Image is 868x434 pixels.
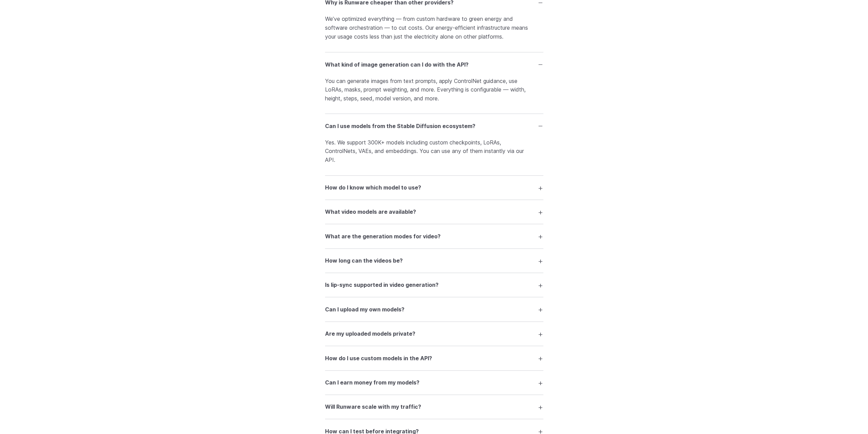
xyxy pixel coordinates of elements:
h3: What kind of image generation can I do with the API? [325,60,469,69]
summary: Can I upload my own models? [325,303,543,316]
p: We’ve optimized everything — from custom hardware to green energy and software orchestration — to... [325,15,543,41]
summary: Can I earn money from my models? [325,376,543,389]
p: Yes. We support 300K+ models including custom checkpoints, LoRAs, ControlNets, VAEs, and embeddin... [325,138,543,164]
summary: What kind of image generation can I do with the API? [325,58,543,71]
h3: Will Runware scale with my traffic? [325,402,421,411]
h3: How do I know which model to use? [325,183,421,192]
h3: Are my uploaded models private? [325,329,415,338]
summary: How do I know which model to use? [325,181,543,194]
summary: What are the generation modes for video? [325,229,543,242]
h3: Can I earn money from my models? [325,378,420,387]
h3: Can I use models from the Stable Diffusion ecosystem? [325,122,475,130]
h3: What video models are available? [325,207,416,216]
summary: Is lip-sync supported in video generation? [325,278,543,291]
h3: How do I use custom models in the API? [325,354,432,363]
p: You can generate images from text prompts, apply ControlNet guidance, use LoRAs, masks, prompt we... [325,76,543,103]
summary: Are my uploaded models private? [325,327,543,340]
summary: What video models are available? [325,205,543,218]
summary: Can I use models from the Stable Diffusion ecosystem? [325,119,543,132]
summary: Will Runware scale with my traffic? [325,400,543,413]
h3: Can I upload my own models? [325,305,404,314]
summary: How long can the videos be? [325,254,543,267]
h3: Is lip-sync supported in video generation? [325,280,439,289]
h3: How long can the videos be? [325,256,403,265]
h3: What are the generation modes for video? [325,232,441,241]
summary: How do I use custom models in the API? [325,351,543,364]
